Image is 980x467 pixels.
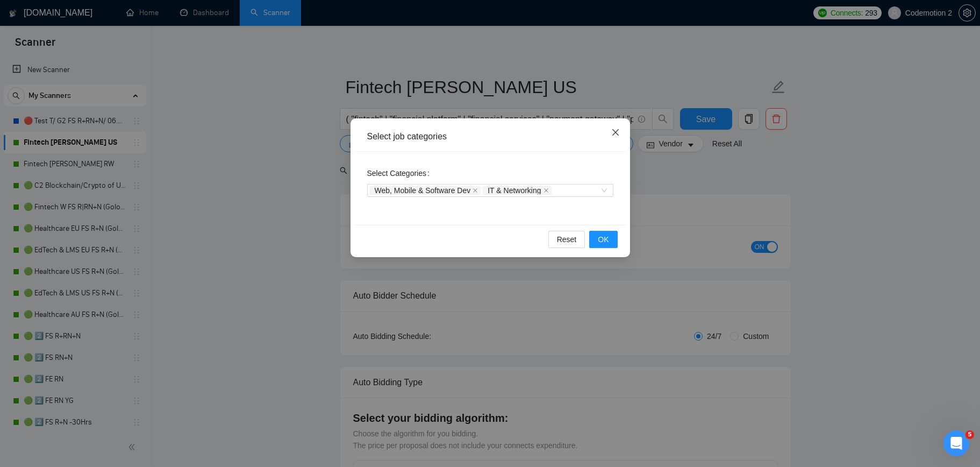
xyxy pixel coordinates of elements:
span: Web, Mobile & Software Dev [370,186,481,195]
span: Web, Mobile & Software Dev [375,187,471,194]
button: Close [601,118,630,147]
span: close [611,128,620,137]
label: Select Categories [367,165,434,182]
span: close [473,188,478,193]
span: Reset [557,233,577,245]
span: 5 [965,430,974,439]
button: OK [589,231,617,248]
span: OK [598,233,609,245]
span: IT & Networking [483,186,551,195]
iframe: Intercom live chat [943,430,969,456]
span: close [543,188,549,193]
button: Reset [548,231,585,248]
span: IT & Networking [488,187,541,194]
div: Select job categories [367,131,613,143]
